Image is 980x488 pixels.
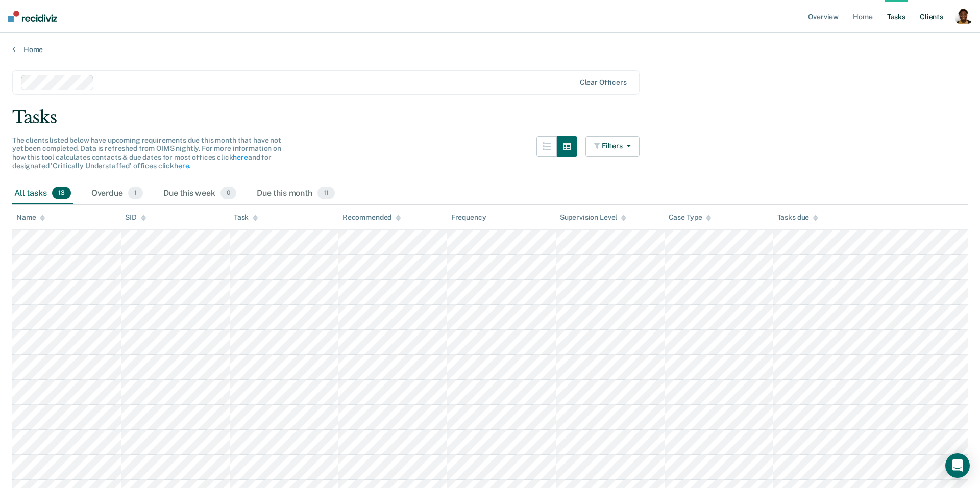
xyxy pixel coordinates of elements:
div: Clear officers [580,78,627,87]
div: Due this month11 [255,183,337,205]
img: Recidiviz [8,11,57,22]
span: 11 [317,187,335,200]
div: Tasks due [777,213,819,222]
div: Frequency [451,213,486,222]
div: Case Type [669,213,712,222]
span: The clients listed below have upcoming requirements due this month that have not yet been complet... [12,136,281,170]
div: Due this week0 [161,183,238,205]
div: Open Intercom Messenger [945,453,970,478]
span: 1 [128,187,143,200]
span: 13 [52,187,71,200]
div: Name [16,213,45,222]
span: 0 [220,187,236,200]
div: Recommended [342,213,401,222]
div: Supervision Level [560,213,627,222]
a: here [233,153,248,161]
div: Overdue1 [89,183,145,205]
div: Tasks [12,107,968,128]
div: SID [125,213,146,222]
div: Task [234,213,258,222]
a: here [174,162,189,170]
div: All tasks13 [12,183,73,205]
button: Filters [585,136,640,157]
a: Home [12,45,968,54]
